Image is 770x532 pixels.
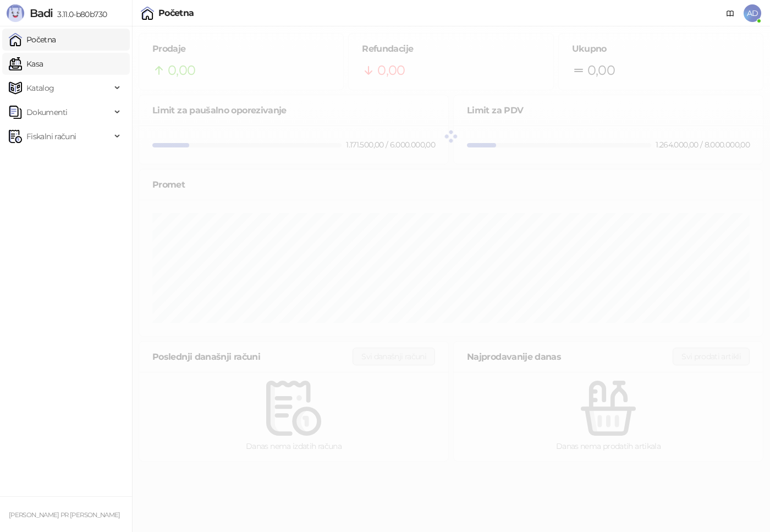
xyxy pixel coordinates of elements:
span: Katalog [26,77,54,99]
a: Početna [9,29,56,51]
span: Badi [30,7,53,20]
div: Početna [158,9,194,18]
span: 3.11.0-b80b730 [53,9,107,19]
a: Kasa [9,53,43,75]
span: AD [744,4,761,22]
img: Logo [7,4,24,22]
a: Dokumentacija [722,4,739,22]
small: [PERSON_NAME] PR [PERSON_NAME] [9,511,120,519]
span: Fiskalni računi [26,125,76,147]
span: Dokumenti [26,101,67,123]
